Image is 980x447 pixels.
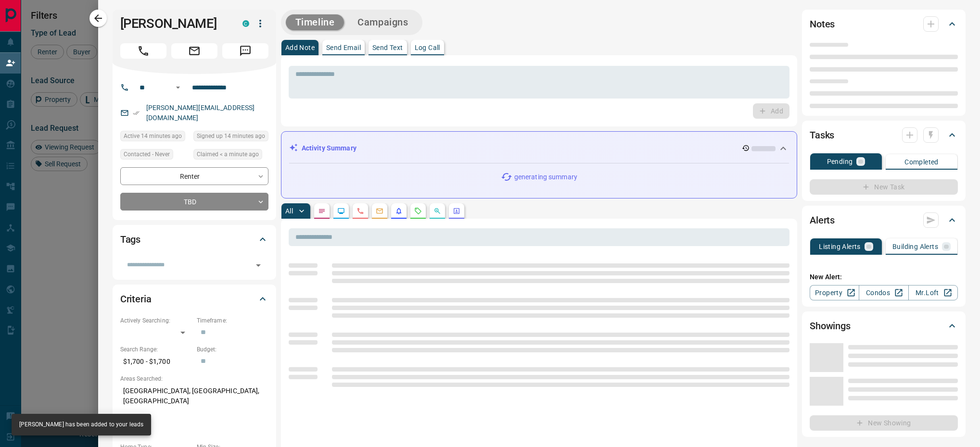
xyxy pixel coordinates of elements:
[908,285,958,300] a: Mr.Loft
[285,44,315,51] p: Add Note
[197,131,265,141] span: Signed up 14 minutes ago
[120,354,192,370] p: $1,700 - $1,700
[810,124,958,147] div: Tasks
[171,43,217,59] span: Email
[433,207,441,215] svg: Opportunities
[120,345,192,354] p: Search Range:
[819,243,861,250] p: Listing Alerts
[348,14,418,30] button: Campaigns
[193,131,268,144] div: Tue Sep 16 2025
[146,104,255,122] a: [PERSON_NAME][EMAIL_ADDRESS][DOMAIN_NAME]
[356,207,364,215] svg: Calls
[172,82,184,93] button: Open
[372,44,403,51] p: Send Text
[810,285,859,300] a: Property
[810,272,958,282] p: New Alert:
[120,16,228,31] h1: [PERSON_NAME]
[810,314,958,337] div: Showings
[453,207,460,215] svg: Agent Actions
[120,316,192,325] p: Actively Searching:
[120,131,189,144] div: Tue Sep 16 2025
[120,228,268,251] div: Tags
[222,43,268,59] span: Message
[120,287,268,310] div: Criteria
[289,139,789,157] div: Activity Summary
[827,158,853,165] p: Pending
[395,207,403,215] svg: Listing Alerts
[19,417,143,433] div: [PERSON_NAME] has been added to your leads
[197,316,268,325] p: Timeframe:
[326,44,361,51] p: Send Email
[197,345,268,354] p: Budget:
[193,149,268,162] div: Tue Sep 16 2025
[252,259,265,272] button: Open
[415,44,440,51] p: Log Call
[120,193,268,211] div: TBD
[337,207,345,215] svg: Lead Browsing Activity
[892,243,938,250] p: Building Alerts
[133,110,140,116] svg: Email Verified
[414,207,422,215] svg: Requests
[120,291,152,307] h2: Criteria
[120,414,268,422] p: Motivation:
[514,172,577,182] p: generating summary
[376,207,383,215] svg: Emails
[904,159,939,165] p: Completed
[124,149,170,159] span: Contacted - Never
[318,207,326,215] svg: Notes
[302,143,356,153] p: Activity Summary
[810,318,851,334] h2: Showings
[120,383,268,409] p: [GEOGRAPHIC_DATA], [GEOGRAPHIC_DATA], [GEOGRAPHIC_DATA]
[242,20,249,27] div: condos.ca
[120,374,268,383] p: Areas Searched:
[120,167,268,185] div: Renter
[810,12,958,36] div: Notes
[120,43,166,59] span: Call
[859,285,908,300] a: Condos
[810,16,835,32] h2: Notes
[810,212,835,228] h2: Alerts
[810,209,958,232] div: Alerts
[124,131,182,141] span: Active 14 minutes ago
[197,149,259,159] span: Claimed < a minute ago
[810,127,834,143] h2: Tasks
[286,14,344,30] button: Timeline
[285,208,293,214] p: All
[120,232,140,247] h2: Tags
